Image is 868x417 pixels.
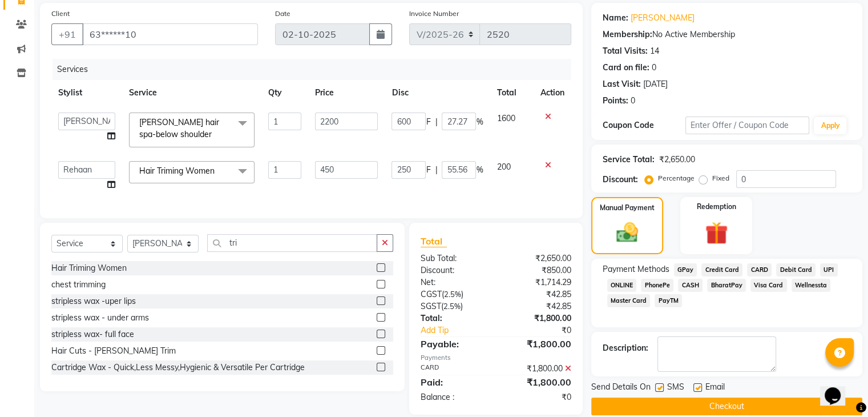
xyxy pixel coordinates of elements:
[603,95,628,107] div: Points:
[705,381,725,395] span: Email
[275,9,290,19] label: Date
[496,312,580,324] div: ₹1,800.00
[747,263,772,276] span: CARD
[814,117,846,134] button: Apply
[591,381,651,395] span: Send Details On
[655,294,682,307] span: PayTM
[712,173,729,183] label: Fixed
[631,95,635,107] div: 0
[82,23,258,45] input: Search by Name/Mobile/Email/Code
[792,279,831,292] span: Wellnessta
[412,264,496,276] div: Discount:
[435,116,437,128] span: |
[603,29,652,41] div: Membership:
[412,337,496,351] div: Payable:
[707,279,746,292] span: BharatPay
[412,391,496,403] div: Balance :
[603,154,655,166] div: Service Total:
[421,353,571,363] div: Payments
[53,59,580,80] div: Services
[385,80,490,106] th: Disc
[591,398,862,415] button: Checkout
[650,45,659,57] div: 14
[496,113,515,123] span: 1600
[51,345,176,357] div: Hair Cuts - [PERSON_NAME] Trim
[603,78,641,90] div: Last Visit:
[496,288,580,300] div: ₹42.85
[412,324,510,336] a: Add Tip
[603,342,648,354] div: Description:
[674,263,697,276] span: GPay
[609,220,645,245] img: _cash.svg
[444,290,461,299] span: 2.5%
[435,164,437,176] span: |
[496,363,580,375] div: ₹1,800.00
[496,391,580,403] div: ₹0
[603,29,851,41] div: No Active Membership
[261,80,308,106] th: Qty
[603,12,628,24] div: Name:
[412,276,496,288] div: Net:
[776,263,815,276] span: Debit Card
[215,166,220,176] a: x
[207,234,377,252] input: Search or Scan
[139,166,215,176] span: Hair Triming Women
[412,312,496,324] div: Total:
[534,80,571,106] th: Action
[139,117,219,139] span: [PERSON_NAME] hair spa-below shoulder
[658,173,695,183] label: Percentage
[697,202,736,212] label: Redemption
[652,62,656,74] div: 0
[476,116,483,128] span: %
[496,375,580,389] div: ₹1,800.00
[476,164,483,176] span: %
[603,119,685,131] div: Coupon Code
[603,45,648,57] div: Total Visits:
[685,117,810,134] input: Enter Offer / Coupon Code
[412,252,496,264] div: Sub Total:
[600,203,655,213] label: Manual Payment
[701,263,742,276] span: Credit Card
[510,324,579,336] div: ₹0
[51,23,83,45] button: +91
[603,263,669,275] span: Payment Methods
[51,362,305,374] div: Cartridge Wax - Quick,Less Messy,Hygienic & Versatile Per Cartridge
[496,337,580,351] div: ₹1,800.00
[412,363,496,375] div: CARD
[659,154,695,166] div: ₹2,650.00
[426,116,430,128] span: F
[426,164,430,176] span: F
[412,375,496,389] div: Paid:
[412,288,496,300] div: ( )
[412,300,496,312] div: ( )
[212,129,217,139] a: x
[603,62,649,74] div: Card on file:
[51,295,136,307] div: stripless wax -uper lips
[641,279,673,292] span: PhonePe
[820,371,857,406] iframe: chat widget
[51,262,127,274] div: Hair Triming Women
[122,80,261,106] th: Service
[820,263,838,276] span: UPI
[607,294,651,307] span: Master Card
[421,235,447,247] span: Total
[51,80,122,106] th: Stylist
[698,219,735,247] img: _gift.svg
[496,252,580,264] div: ₹2,650.00
[496,276,580,288] div: ₹1,714.29
[496,264,580,276] div: ₹850.00
[643,78,668,90] div: [DATE]
[631,12,695,24] a: [PERSON_NAME]
[678,279,703,292] span: CASH
[496,300,580,312] div: ₹42.85
[603,174,638,186] div: Discount:
[667,381,684,395] span: SMS
[51,328,134,340] div: stripless wax- full face
[607,279,637,292] span: ONLINE
[51,9,70,19] label: Client
[496,162,510,172] span: 200
[308,80,385,106] th: Price
[490,80,533,106] th: Total
[51,312,149,324] div: stripless wax - under arms
[51,279,106,291] div: chest trimming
